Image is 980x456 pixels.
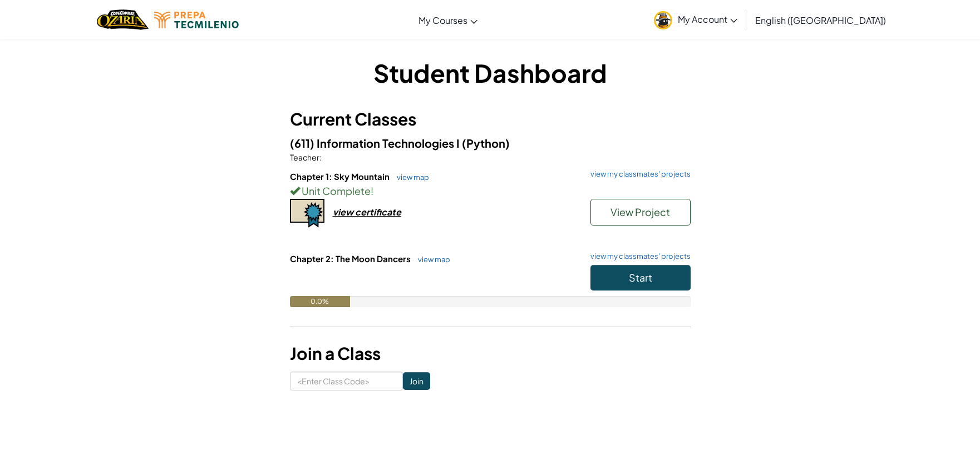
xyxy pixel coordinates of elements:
[648,2,743,37] a: My Account
[629,271,652,284] span: Start
[333,206,401,218] div: view certificate
[678,13,737,25] span: My Account
[290,199,324,228] img: certificate-icon.png
[462,136,510,150] span: (Python)
[371,184,373,197] span: !
[654,11,672,29] img: avatar
[319,152,322,162] span: :
[418,14,467,26] span: My Courses
[290,296,350,307] div: 0.0%
[290,206,401,218] a: view certificate
[750,5,892,35] a: English ([GEOGRAPHIC_DATA])
[610,206,670,218] span: View Project
[290,136,462,150] span: (611) Information Technologies I
[585,171,691,178] a: view my classmates' projects
[97,8,149,31] img: Home
[300,184,371,197] span: Unit Complete
[590,265,691,290] button: Start
[755,14,886,26] span: English ([GEOGRAPHIC_DATA])
[391,173,429,182] a: view map
[97,8,149,31] a: Ozaria by CodeCombat logo
[290,171,391,182] span: Chapter 1: Sky Mountain
[403,372,430,390] input: Join
[290,341,691,366] h3: Join a Class
[154,12,239,28] img: Tecmilenio logo
[290,152,319,162] span: Teacher
[290,253,412,264] span: Chapter 2: The Moon Dancers
[290,372,403,390] input: <Enter Class Code>
[590,199,691,226] button: View Project
[290,107,691,132] h3: Current Classes
[290,56,691,90] h1: Student Dashboard
[585,253,691,260] a: view my classmates' projects
[412,255,450,264] a: view map
[413,5,483,35] a: My Courses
